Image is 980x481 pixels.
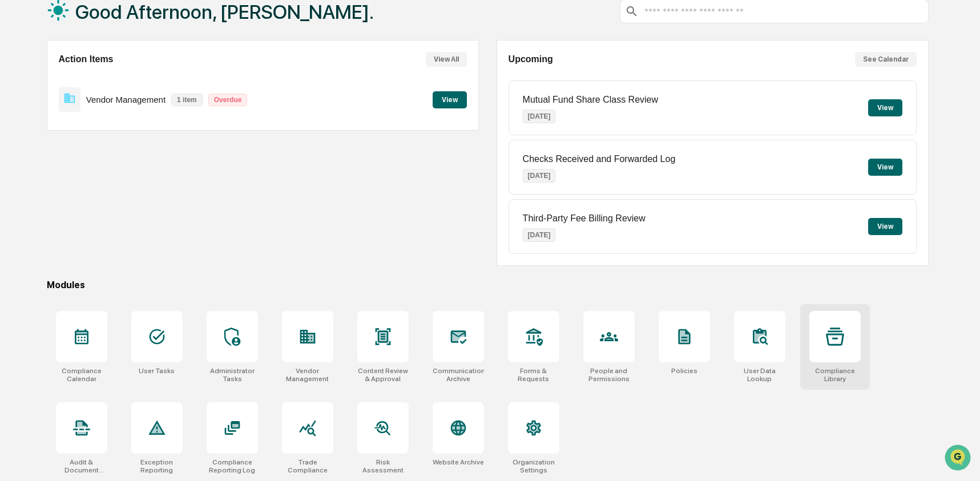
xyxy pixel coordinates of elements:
[509,54,553,64] h2: Upcoming
[47,280,929,290] div: Modules
[357,367,409,383] div: Content Review & Approval
[523,169,556,183] p: [DATE]
[11,167,21,176] div: 🔎
[523,228,556,242] p: [DATE]
[523,95,658,105] p: Mutual Fund Share Class Review
[86,95,166,104] p: Vendor Management
[282,367,333,383] div: Vendor Management
[508,367,559,383] div: Forms & Requests
[868,99,902,116] button: View
[433,91,467,108] button: View
[94,144,142,155] span: Attestations
[23,144,74,155] span: Preclearance
[80,193,138,202] a: Powered byPylon
[39,99,144,108] div: We're available if you need us!
[78,139,146,160] a: 🗄️Attestations
[433,94,467,104] a: View
[56,458,107,474] div: Audit & Document Logs
[208,94,248,106] p: Overdue
[75,1,374,23] h1: Good Afternoon, [PERSON_NAME].
[139,367,175,375] div: User Tasks
[59,54,114,64] h2: Action Items
[855,52,917,67] button: See Calendar
[207,458,258,474] div: Compliance Reporting Log
[671,367,697,375] div: Policies
[523,110,556,123] p: [DATE]
[207,367,258,383] div: Administrator Tasks
[194,91,208,104] button: Start new chat
[11,87,32,108] img: 1746055101610-c473b297-6a78-478c-a979-82029cc54cd1
[943,443,974,474] iframe: Open customer support
[39,87,187,99] div: Start new chat
[734,367,785,383] div: User Data Lookup
[114,193,138,202] span: Pylon
[868,159,902,176] button: View
[56,367,107,383] div: Compliance Calendar
[11,24,208,42] p: How can we help?
[433,458,484,466] div: Website Archive
[83,145,92,154] div: 🗄️
[508,458,559,474] div: Organization Settings
[809,367,861,383] div: Compliance Library
[23,165,72,177] span: Data Lookup
[868,218,902,235] button: View
[583,367,635,383] div: People and Permissions
[171,94,203,106] p: 1 item
[523,154,676,164] p: Checks Received and Forwarded Log
[7,139,78,160] a: 🖐️Preclearance
[7,161,76,181] a: 🔎Data Lookup
[426,52,467,67] button: View All
[357,458,409,474] div: Risk Assessment
[523,213,646,224] p: Third-Party Fee Billing Review
[433,367,484,383] div: Communications Archive
[11,145,21,154] div: 🖐️
[131,458,183,474] div: Exception Reporting
[282,458,333,474] div: Trade Compliance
